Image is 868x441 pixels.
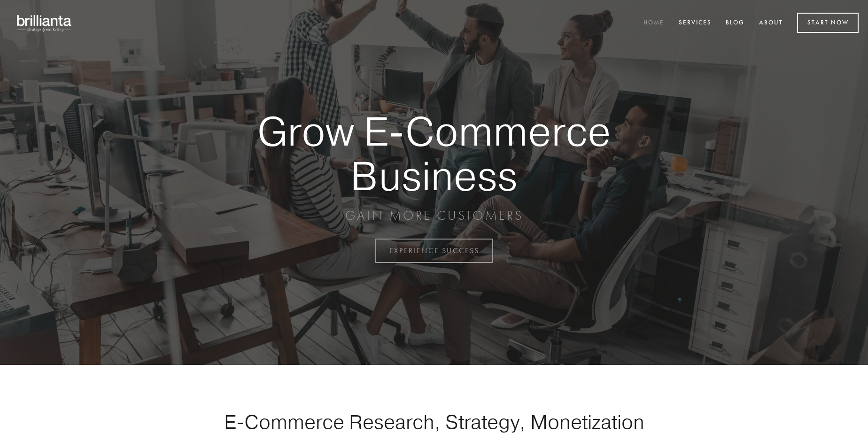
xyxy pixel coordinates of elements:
h1: E-Commerce Research, Strategy, Monetization [194,410,674,433]
a: Services [673,15,718,31]
img: brillianta - research, strategy, marketing [9,9,80,37]
a: Start Now [797,13,859,33]
a: Home [637,15,670,31]
p: GAIN MORE CUSTOMERS [225,207,643,224]
strong: Grow E-Commerce Business [225,109,643,198]
a: About [753,15,789,31]
a: Blog [720,15,751,31]
a: EXPERIENCE SUCCESS [375,239,493,263]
